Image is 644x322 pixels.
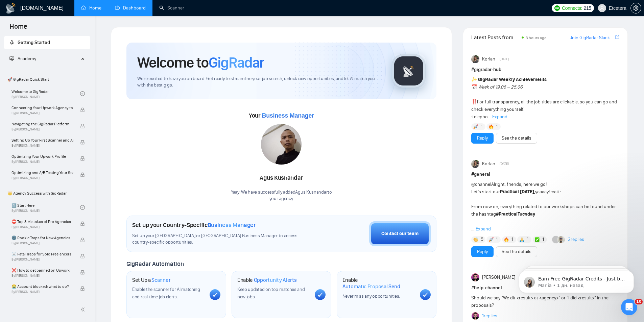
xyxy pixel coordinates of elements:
[11,234,73,241] span: 🌚 Rookie Traps for New Agencies
[11,176,73,180] span: By [PERSON_NAME]
[554,5,560,11] img: upwork-logo.png
[80,286,85,291] span: lock
[478,77,547,82] strong: GigRadar Weekly Achievements
[600,6,604,10] span: user
[132,233,311,246] span: Set up your [GEOGRAPHIC_DATA] or [GEOGRAPHIC_DATA] Business Manager to access country-specific op...
[570,34,614,42] a: Join GigRadar Slack Community
[11,153,73,160] span: Optimizing Your Upwork Profile
[9,40,14,45] span: rocket
[504,237,509,242] img: 🔥
[471,181,491,187] span: @channel
[471,84,477,90] span: 📅
[132,277,170,283] h1: Set Up a
[496,246,537,257] button: See the details
[615,34,619,40] span: export
[11,86,80,101] a: Welcome to GigRadarBy[PERSON_NAME]
[208,221,256,229] span: Business Manager
[500,56,509,62] span: [DATE]
[137,76,381,89] span: We're excited to have you on board. Get ready to streamline your job search, unlock new opportuni...
[471,295,609,308] span: Should we say "We dit <result> at <agency>" or "I did <result>" in the proposals?
[342,277,414,290] h1: Enable
[535,237,540,242] img: ✅
[159,5,184,11] a: searchScanner
[392,54,426,88] img: gigradar-logo.png
[81,5,101,11] a: homeHome
[557,236,565,243] img: Uzo Okafor
[11,251,73,257] span: ☠️ Fatal Traps for Solo Freelancers
[481,123,482,130] span: 1
[80,172,85,177] span: lock
[472,312,479,320] img: Rodrigo Nask
[471,77,617,120] span: For full transparency, all the job titles are clickable, so you can go and check everything yours...
[630,3,641,14] button: setting
[80,238,85,242] span: lock
[11,137,73,144] span: Setting Up Your First Scanner and Auto-Bidder
[231,172,332,184] div: Agus Kusnandar
[489,124,494,129] img: 🔥
[496,123,498,130] span: 1
[482,55,495,63] span: Korlan
[11,169,73,176] span: Optimizing and A/B Testing Your Scanner for Better Results
[11,104,73,111] span: Connecting Your Upwork Agency to GigRadar
[369,221,431,246] button: Contact our team
[80,270,85,275] span: lock
[621,299,637,315] iframe: Intercom live chat
[635,299,643,304] span: 10
[11,218,73,225] span: ⛔ Top 3 Mistakes of Pro Agencies
[471,246,494,257] button: Reply
[500,189,535,195] strong: Practical [DATE],
[342,293,400,299] span: Never miss any opportunities.
[11,241,73,245] span: By [PERSON_NAME]
[5,3,16,14] img: logo
[527,236,528,243] span: 1
[471,273,479,281] img: Rodrigo Nask
[80,205,85,210] span: check-circle
[151,277,170,283] span: Scanner
[471,99,477,105] span: ‼️
[11,144,73,148] span: By [PERSON_NAME]
[11,257,73,262] span: By [PERSON_NAME]
[115,5,146,11] a: dashboardDashboard
[132,221,256,229] h1: Set up your Country-Specific
[11,127,73,131] span: By [PERSON_NAME]
[630,5,641,11] a: setting
[80,124,85,128] span: lock
[562,4,582,12] span: Connects:
[471,181,616,232] span: Alright, friends, here we go! Let’s start our yaaaay! :catt: From now on, everything related to o...
[471,160,479,168] img: Korlan
[492,114,507,120] span: Expand
[11,111,73,115] span: By [PERSON_NAME]
[5,73,90,86] span: 🚀 GigRadar Quick Start
[11,225,73,229] span: By [PERSON_NAME]
[496,133,537,144] button: See the details
[80,221,85,226] span: lock
[471,171,619,178] h1: # general
[477,134,488,142] a: Reply
[478,84,523,90] em: Week of 19.06 – 25.06
[502,134,531,142] a: See the details
[482,313,497,319] a: 1replies
[80,107,85,112] span: lock
[237,277,297,283] h1: Enable
[18,40,50,45] span: Getting Started
[209,53,264,72] span: GigRadar
[509,256,644,304] iframe: Intercom notifications сообщение
[80,156,85,161] span: lock
[132,287,200,300] span: Enable the scanner for AI matching and real-time job alerts.
[262,112,314,119] span: Business Manager
[11,283,73,290] span: 😭 Account blocked: what to do?
[9,56,14,61] span: fund-projection-screen
[568,236,584,243] a: 2replies
[11,267,73,274] span: ❌ How to get banned on Upwork
[471,33,520,42] span: Latest Posts from the GigRadar Community
[615,34,619,41] a: export
[237,287,305,300] span: Keep updated on top matches and new jobs.
[11,290,73,294] span: By [PERSON_NAME]
[231,189,332,202] div: Yaay! We have successfully added Agus Kusnandar to
[11,121,73,127] span: Navigating the GigRadar Platform
[80,140,85,145] span: lock
[471,66,619,73] h1: # gigradar-hub
[471,77,477,82] span: ✨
